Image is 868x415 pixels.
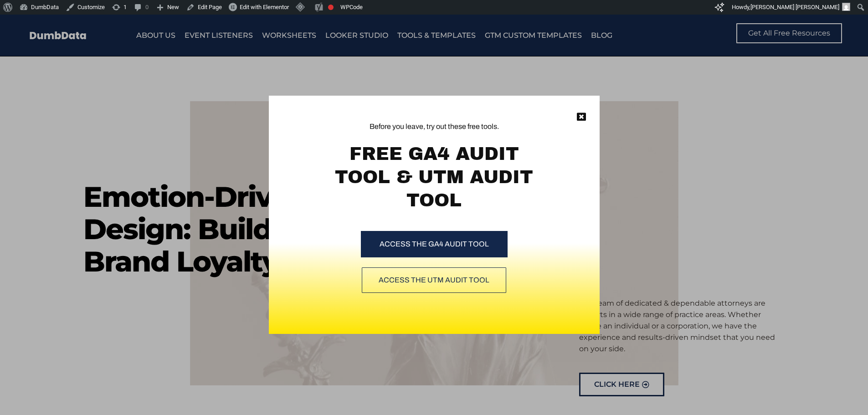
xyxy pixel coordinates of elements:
a: ACCESS THE GA4 AUDIT TOOL [361,231,508,257]
span: Edit with Elementor [240,4,289,10]
span: Before you leave, try out these free tools. [328,121,540,132]
span: [PERSON_NAME] [PERSON_NAME] [750,4,839,10]
div: FREE GA4 AUDIT TOOL & UTM AUDIT TOOL [328,142,540,212]
div: Focus keyphrase not set [328,5,334,10]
